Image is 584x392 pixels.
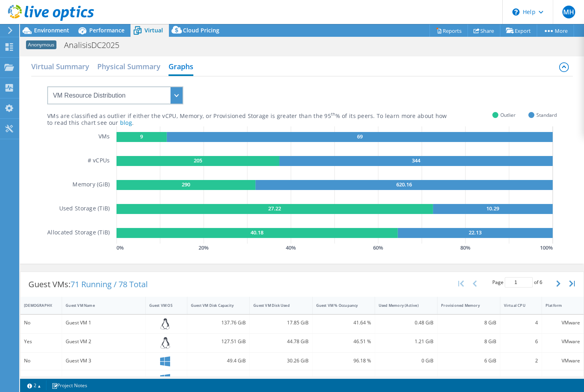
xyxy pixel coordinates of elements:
text: 205 [194,157,202,164]
div: Yes [24,374,58,383]
div: 137.76 GiB [191,318,246,327]
div: 44.78 GiB [253,337,308,346]
div: Guest VMs: [20,272,156,297]
div: 6 GiB [441,356,496,365]
div: 46.51 % [316,337,371,346]
text: 290 [182,181,190,188]
div: 0.48 GiB [379,318,433,327]
text: 344 [412,157,421,164]
span: Page of [492,277,542,288]
h2: Graphs [169,58,193,76]
a: blog [120,119,132,126]
h2: Physical Summary [97,58,161,74]
div: Used Memory (Active) [379,303,424,308]
div: 2.14 GiB [379,374,433,383]
div: Guest VM 4 [66,374,141,383]
text: 9 [140,133,143,140]
a: Project Notes [46,380,93,390]
h5: Memory (GiB) [72,180,110,190]
div: 6 [504,337,538,346]
div: Guest VM % Occupancy [316,303,361,308]
h5: Allocated Storage (TiB) [47,228,110,238]
text: 20 % [199,244,209,251]
div: VMware [546,356,580,365]
div: Guest VM 2 [66,337,141,346]
text: 620.16 [396,181,412,188]
span: 71 Running / 78 Total [70,279,148,290]
span: Cloud Pricing [183,26,219,34]
text: 40 % [286,244,296,251]
div: Provisioned Memory [441,303,486,308]
text: 69 [357,133,363,140]
div: VMs are classified as outlier if either the vCPU, Memory, or Provisioned Storage is greater than ... [47,112,492,120]
div: VMware [546,318,580,327]
input: jump to page [505,277,533,288]
div: 0 GiB [379,356,433,365]
a: Share [468,24,500,37]
div: 1.21 GiB [379,337,433,346]
div: VMware [546,337,580,346]
text: 80 % [460,244,470,251]
text: 60 % [373,244,383,251]
span: Environment [34,26,69,34]
div: Guest VM OS [149,303,174,308]
div: 8 GiB [441,318,496,327]
div: No [24,318,58,327]
div: 8 GiB [441,337,496,346]
span: Standard [536,110,557,120]
div: 6 [504,374,538,383]
h5: # vCPUs [88,156,110,166]
a: Reports [429,24,468,37]
h5: Used Storage (TiB) [59,204,110,214]
h2: Virtual Summary [31,58,89,74]
span: 6 [540,279,542,286]
span: MH [562,6,575,18]
div: Guest VM Name [66,303,132,308]
div: [DEMOGRAPHIC_DATA] [24,303,48,308]
span: Performance [89,26,124,34]
div: Yes [24,337,58,346]
text: 27.22 [268,205,281,212]
div: Platform [546,303,570,308]
div: Guest VM 3 [66,356,141,365]
div: 30.26 GiB [253,356,308,365]
text: 0 % [116,244,124,251]
div: Guest VM Disk Used [253,303,299,308]
div: 779.39 GiB [191,374,246,383]
div: 99.55 % [316,374,371,383]
span: Virtual [144,26,163,34]
div: Virtual CPU [504,303,528,308]
span: Anonymous [26,40,56,49]
div: 127.51 GiB [191,337,246,346]
svg: \n [512,8,520,16]
div: 16 GiB [441,374,496,383]
div: 2 [504,356,538,365]
svg: GaugeChartPercentageAxisTexta [116,244,557,252]
h5: VMs [98,132,110,142]
div: 4 [504,318,538,327]
a: 2 [22,380,46,390]
div: 96.18 % [316,356,371,365]
div: 514.83 GiB [253,374,308,383]
text: 40.18 [251,229,263,236]
a: More [537,24,574,37]
div: No [24,356,58,365]
div: 17.85 GiB [253,318,308,327]
h1: AnalisisDC2025 [60,41,132,50]
span: Outlier [500,110,516,120]
div: 49.4 GiB [191,356,246,365]
div: Guest VM 1 [66,318,141,327]
a: Export [500,24,537,37]
text: 10.29 [486,205,499,212]
div: VMware [546,374,580,383]
div: Guest VM Disk Capacity [191,303,236,308]
text: 100 % [540,244,553,251]
text: 22.13 [469,229,482,236]
div: 41.64 % [316,318,371,327]
sup: th [331,111,335,117]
